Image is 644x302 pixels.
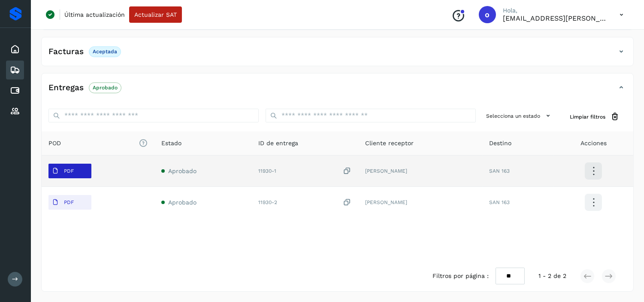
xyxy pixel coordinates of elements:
[64,11,125,18] p: Última actualización
[6,40,24,59] div: Inicio
[42,44,633,66] div: FacturasAceptada
[48,195,91,210] button: PDF
[563,109,626,125] button: Limpiar filtros
[503,7,606,14] p: Hola,
[482,156,554,187] td: SAN 163
[483,109,556,123] button: Selecciona un estado
[358,156,482,187] td: [PERSON_NAME]
[161,139,181,148] span: Estado
[581,139,607,148] span: Acciones
[48,164,91,178] button: PDF
[48,83,84,93] h4: Entregas
[365,139,414,148] span: Cliente receptor
[432,271,489,281] span: Filtros por página :
[93,85,118,91] p: Aprobado
[6,61,24,79] div: Embarques
[168,168,197,174] span: Aprobado
[134,12,177,18] span: Actualizar SAT
[48,139,148,148] span: POD
[48,47,84,57] h4: Facturas
[93,49,117,55] p: Aceptada
[259,139,299,148] span: ID de entrega
[570,113,605,121] span: Limpiar filtros
[168,199,197,206] span: Aprobado
[259,198,352,207] div: 11930-2
[503,14,606,22] p: ops.lozano@solvento.mx
[6,102,24,121] div: Proveedores
[64,199,74,205] p: PDF
[64,168,74,174] p: PDF
[489,139,511,148] span: Destino
[482,187,554,218] td: SAN 163
[42,80,633,102] div: EntregasAprobado
[129,6,182,23] button: Actualizar SAT
[6,81,24,100] div: Cuentas por pagar
[358,187,482,218] td: [PERSON_NAME]
[259,167,352,176] div: 11930-1
[538,271,566,281] span: 1 - 2 de 2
